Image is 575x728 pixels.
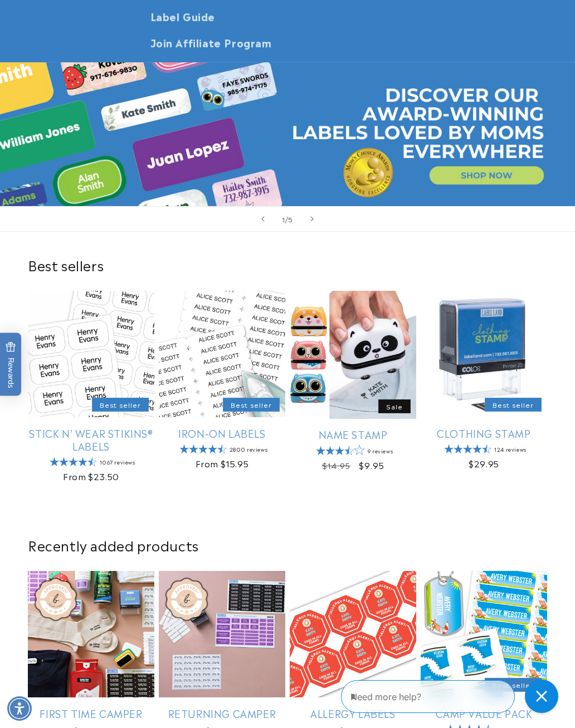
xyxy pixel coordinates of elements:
span: 1 [282,213,285,224]
a: Allergy Labels [290,707,416,720]
span: / [285,213,289,224]
a: Join Affiliate Program [144,29,279,55]
a: Name Stamp [290,428,416,441]
iframe: Gorgias Floating Chat [341,676,564,717]
a: Label Guide [144,3,222,29]
ul: Slider [28,291,547,492]
span: Label Guide [150,9,216,22]
span: Join Affiliate Program [150,36,272,48]
a: Stick N' Wear Stikins® Labels [28,427,154,453]
button: Next slide [300,207,324,231]
a: Camp Value Pack [421,707,547,720]
h2: Best sellers [28,256,547,273]
div: Accessibility Menu [7,696,32,721]
a: First Time Camper [28,707,154,720]
a: Returning Camper [159,707,285,720]
h2: Recently added products [28,536,547,554]
a: Clothing Stamp [421,427,547,439]
span: 5 [288,213,293,224]
a: Iron-On Labels [159,427,285,439]
button: Previous slide [251,207,275,231]
span: Rewards [6,341,16,388]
